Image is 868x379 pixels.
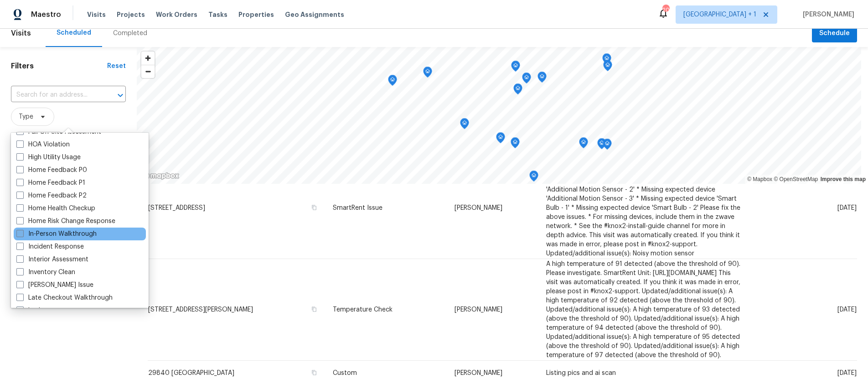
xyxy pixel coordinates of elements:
div: Map marker [602,53,611,67]
a: Mapbox [747,176,772,182]
span: Listing pics and ai scan [546,370,616,376]
label: Leak [16,306,42,315]
div: 20 [662,5,669,15]
div: Map marker [496,132,505,146]
span: [GEOGRAPHIC_DATA] + 1 [683,10,756,19]
h1: Filters [11,62,107,71]
span: [STREET_ADDRESS][PERSON_NAME] [148,306,253,313]
span: [PERSON_NAME] [799,10,854,19]
span: Type [19,112,33,121]
div: Map marker [537,72,547,86]
div: Map marker [511,61,520,75]
div: Map marker [513,83,522,98]
div: Map marker [460,118,469,132]
label: Late Checkout Walkthrough [16,293,113,302]
label: Incident Response [16,242,84,251]
label: Home Health Checkup [16,204,95,213]
span: [STREET_ADDRESS] [148,205,205,211]
span: A high temperature of 91 detected (above the threshold of 90). Please investigate. SmartRent Unit... [546,261,740,358]
span: Properties [238,10,274,19]
label: High Utility Usage [16,153,81,162]
label: Home Risk Change Response [16,217,115,226]
label: HOA Violation [16,140,70,149]
span: Work Orders [156,10,197,19]
span: SmartRent Issue [333,205,382,211]
div: Map marker [388,75,397,89]
div: Reset [107,62,126,71]
div: Completed [113,29,147,38]
span: [PERSON_NAME] [455,370,502,376]
button: Zoom out [141,65,155,78]
span: Maestro [31,10,61,19]
span: [PERSON_NAME] [455,306,502,313]
span: The security system configuration has the following errors: * Missing expected device 'Front Door... [546,159,740,257]
input: Search for an address... [11,88,100,102]
span: 29840 [GEOGRAPHIC_DATA] [148,370,234,376]
div: Map marker [529,171,538,185]
a: OpenStreetMap [774,176,818,182]
span: Tasks [208,11,227,18]
span: [DATE] [837,205,857,211]
span: Visits [11,23,31,43]
div: Map marker [579,137,588,151]
span: Geo Assignments [285,10,344,19]
button: Copy Address [310,369,318,377]
span: [DATE] [837,370,857,376]
label: Home Feedback P0 [16,166,87,175]
span: Projects [117,10,145,19]
span: Temperature Check [333,306,393,313]
div: Map marker [511,137,520,151]
button: Schedule [812,24,857,43]
button: Copy Address [310,305,318,313]
span: [DATE] [837,306,857,313]
button: Open [114,89,127,102]
label: Home Feedback P2 [16,191,87,200]
a: Improve this map [821,176,866,182]
label: Inventory Clean [16,268,75,277]
div: Map marker [522,73,531,87]
div: Map marker [603,139,612,153]
label: [PERSON_NAME] Issue [16,280,93,290]
label: Interior Assessment [16,255,88,264]
button: Zoom in [141,52,155,65]
span: [PERSON_NAME] [455,205,502,211]
span: Custom [333,370,357,376]
button: Copy Address [310,203,318,212]
label: Home Feedback P1 [16,178,85,187]
div: Map marker [423,67,432,81]
div: Map marker [597,138,606,152]
label: In-Person Walkthrough [16,229,97,239]
span: Schedule [819,28,850,39]
canvas: Map [137,47,861,184]
div: Scheduled [57,28,91,37]
div: Map marker [603,60,612,74]
span: Visits [87,10,106,19]
a: Mapbox homepage [139,171,180,181]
